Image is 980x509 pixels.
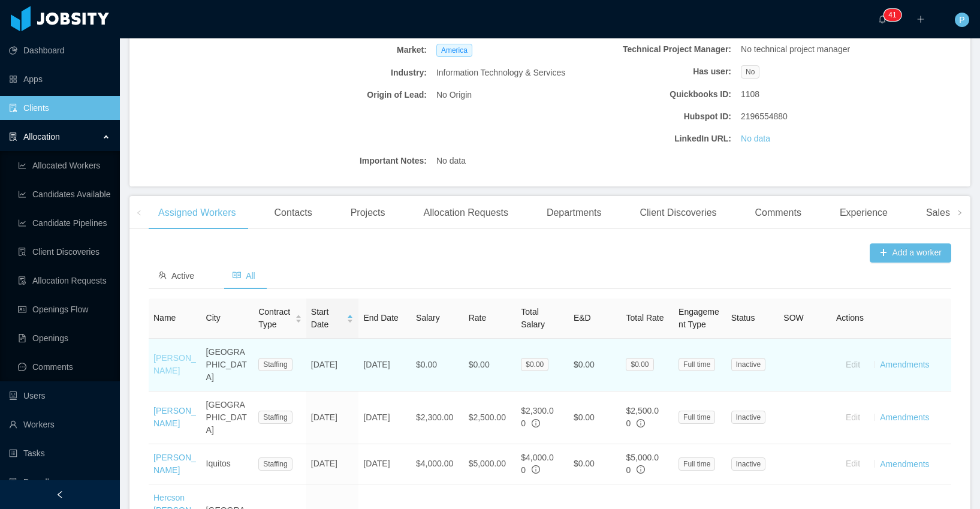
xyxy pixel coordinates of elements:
[741,132,770,145] a: No data
[521,307,545,329] span: Total Salary
[346,313,354,321] div: Sort
[153,353,196,375] a: [PERSON_NAME]
[736,38,888,61] div: No technical project manager
[880,360,929,369] a: Amendments
[311,306,342,331] span: Start Date
[411,339,464,391] td: $0.00
[836,454,870,474] button: Edit
[258,358,292,371] span: Staffing
[416,313,440,323] span: Salary
[306,391,359,444] td: [DATE]
[9,384,110,408] a: icon: robotUsers
[258,306,290,331] span: Contract Type
[532,419,540,427] span: info-circle
[464,444,517,484] td: $5,000.00
[18,355,110,379] a: icon: messageComments
[731,313,755,323] span: Status
[284,89,427,101] b: Origin of Lead:
[521,406,554,428] span: $2,300.00
[153,313,176,323] span: Name
[626,313,664,323] span: Total Rate
[741,110,788,123] span: 2196554880
[532,465,540,474] span: info-circle
[18,153,110,177] a: icon: line-chartAllocated Workers
[731,411,765,424] span: Inactive
[783,313,803,323] span: SOW
[411,391,464,444] td: $2,300.00
[888,9,892,21] p: 4
[626,358,653,371] span: $0.00
[347,314,354,317] i: icon: caret-up
[201,391,254,444] td: [GEOGRAPHIC_DATA]
[521,453,554,475] span: $4,000.00
[233,271,255,281] span: All
[149,196,246,230] div: Assigned Workers
[9,478,17,486] i: icon: file-protect
[158,271,194,281] span: Active
[870,243,951,263] button: icon: plusAdd a worker
[18,326,110,350] a: icon: file-textOpenings
[258,411,292,424] span: Staffing
[679,411,715,424] span: Full time
[679,358,715,371] span: Full time
[731,457,765,471] span: Inactive
[9,67,110,91] a: icon: appstoreApps
[295,314,302,317] i: icon: caret-up
[258,457,292,471] span: Staffing
[136,210,142,216] i: icon: left
[574,360,595,369] span: $0.00
[436,155,466,167] span: No data
[414,196,517,230] div: Allocation Requests
[18,182,110,206] a: icon: line-chartCandidates Available
[679,307,719,329] span: Engagement Type
[589,65,731,78] b: Has user:
[959,13,964,27] span: P
[201,339,254,391] td: [GEOGRAPHIC_DATA]
[741,65,759,79] span: No
[878,15,886,23] i: icon: bell
[880,412,929,422] a: Amendments
[469,313,487,323] span: Rate
[9,412,110,436] a: icon: userWorkers
[9,96,110,120] a: icon: auditClients
[589,110,731,123] b: Hubspot ID:
[880,459,929,468] a: Amendments
[358,339,411,391] td: [DATE]
[464,339,517,391] td: $0.00
[341,196,395,230] div: Projects
[18,297,110,321] a: icon: idcardOpenings Flow
[626,406,659,428] span: $2,500.00
[295,313,302,321] div: Sort
[306,444,359,484] td: [DATE]
[284,155,427,167] b: Important Notes:
[436,44,472,57] span: America
[916,15,925,23] i: icon: plus
[23,132,60,141] span: Allocation
[18,240,110,264] a: icon: file-searchClient Discoveries
[265,196,322,230] div: Contacts
[363,313,398,323] span: End Date
[589,88,731,101] b: Quickbooks ID:
[741,88,759,101] span: 1108
[637,465,645,474] span: info-circle
[153,406,196,428] a: [PERSON_NAME]
[201,444,254,484] td: Iquitos
[9,38,110,62] a: icon: pie-chartDashboard
[957,210,963,216] i: icon: right
[746,196,811,230] div: Comments
[436,89,472,101] span: No Origin
[284,67,427,79] b: Industry:
[464,391,517,444] td: $2,500.00
[589,43,731,56] b: Technical Project Manager:
[347,318,354,321] i: icon: caret-down
[9,132,17,141] i: icon: solution
[521,358,548,371] span: $0.00
[295,318,302,321] i: icon: caret-down
[358,444,411,484] td: [DATE]
[836,408,870,427] button: Edit
[306,339,359,391] td: [DATE]
[574,459,595,468] span: $0.00
[589,132,731,145] b: LinkedIn URL:
[537,196,611,230] div: Departments
[436,67,565,79] span: Information Technology & Services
